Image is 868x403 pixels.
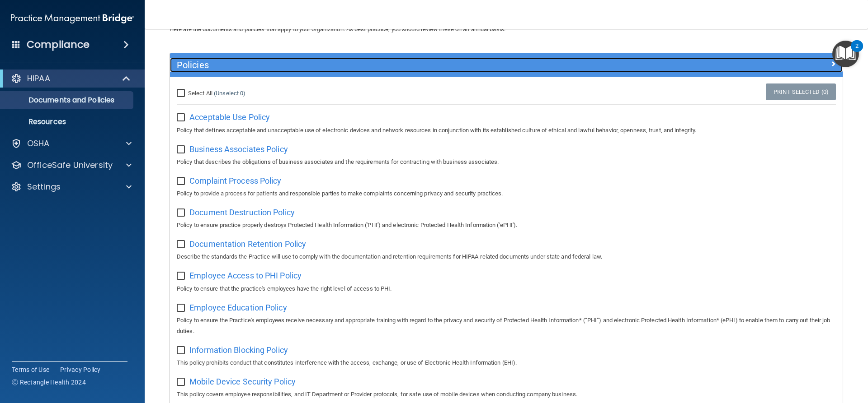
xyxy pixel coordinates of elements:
[177,315,836,337] p: Policy to ensure the Practice's employees receive necessary and appropriate training with regard ...
[177,251,836,262] p: Describe the standards the Practice will use to comply with the documentation and retention requi...
[27,160,113,171] p: OfficeSafe University
[11,9,134,28] img: PMB logo
[177,125,836,136] p: Policy that defines acceptable and unacceptable use of electronic devices and network resources i...
[189,303,287,312] span: Employee Education Policy
[11,160,132,171] a: OfficeSafe University
[27,38,90,51] h4: Compliance
[6,96,129,105] p: Documents and Policies
[6,117,129,126] p: Resources
[189,271,302,280] span: Employee Access to PHI Policy
[177,357,836,368] p: This policy prohibits conduct that constitutes interference with the access, exchange, or use of ...
[832,41,859,67] button: Open Resource Center, 2 new notifications
[27,138,50,149] p: OSHA
[177,60,668,70] h5: Policies
[177,90,187,97] input: Select All (Unselect 0)
[11,138,132,149] a: OSHA
[189,144,288,154] span: Business Associates Policy
[170,26,505,32] span: Here are the documents and policies that apply to your organization. As best practice, you should...
[177,283,836,294] p: Policy to ensure that the practice's employees have the right level of access to PHI.
[188,90,212,97] span: Select All
[189,112,270,122] span: Acceptable Use Policy
[177,220,836,231] p: Policy to ensure practice properly destroys Protected Health Information ('PHI') and electronic P...
[177,188,836,199] p: Policy to provide a process for patients and responsible parties to make complaints concerning pr...
[189,377,296,386] span: Mobile Device Security Policy
[189,239,306,249] span: Documentation Retention Policy
[12,378,86,387] span: Ⓒ Rectangle Health 2024
[11,73,131,84] a: HIPAA
[177,389,836,400] p: This policy covers employee responsibilities, and IT Department or Provider protocols, for safe u...
[189,208,295,217] span: Document Destruction Policy
[177,58,836,72] a: Policies
[214,90,245,97] a: (Unselect 0)
[177,157,836,167] p: Policy that describes the obligations of business associates and the requirements for contracting...
[855,46,859,58] div: 2
[189,345,288,355] span: Information Blocking Policy
[12,365,49,374] a: Terms of Use
[189,176,281,185] span: Complaint Process Policy
[766,83,836,100] a: Print Selected (0)
[27,181,61,192] p: Settings
[11,181,132,192] a: Settings
[27,73,50,84] p: HIPAA
[60,365,101,374] a: Privacy Policy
